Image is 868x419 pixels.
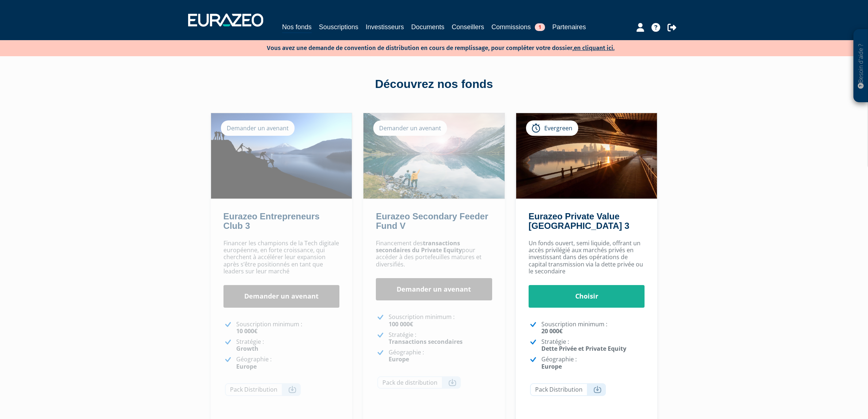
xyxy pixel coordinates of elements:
a: Demander un avenant [376,278,492,301]
a: Pack de distribution [377,376,461,389]
strong: Transactions secondaires [389,338,463,346]
p: Stratégie : [236,338,340,352]
strong: Europe [541,362,562,370]
strong: Dette Privée et Private Equity [541,345,626,353]
p: Souscription minimum : [541,321,645,335]
a: Demander un avenant [223,285,340,308]
strong: 10 000€ [236,327,257,335]
div: Evergreen [526,120,578,136]
p: Souscription minimum : [236,321,340,335]
p: Souscription minimum : [389,314,492,327]
p: Besoin d'aide ? [857,33,865,99]
a: Pack Distribution [530,383,606,396]
a: Investisseurs [366,22,404,32]
p: Stratégie : [541,338,645,352]
a: Partenaires [552,22,586,32]
strong: Growth [236,345,258,353]
a: en cliquant ici. [574,44,615,52]
a: Documents [411,22,444,32]
a: Eurazeo Private Value [GEOGRAPHIC_DATA] 3 [529,211,629,231]
p: Vous avez une demande de convention de distribution en cours de remplissage, pour compléter votre... [246,42,615,53]
a: Nos fonds [282,22,312,33]
a: Choisir [529,285,645,308]
span: 1 [535,23,545,31]
p: Géographie : [389,349,492,363]
p: Financement des pour accéder à des portefeuilles matures et diversifiés. [376,240,492,268]
a: Souscriptions [319,22,358,32]
strong: Europe [389,355,409,363]
p: Un fonds ouvert, semi liquide, offrant un accès privilégié aux marchés privés en investissant dan... [529,240,645,275]
div: Demander un avenant [221,120,295,136]
strong: transactions secondaires du Private Equity [376,239,462,254]
img: Eurazeo Private Value Europe 3 [516,113,657,199]
p: Stratégie : [389,331,492,345]
strong: Europe [236,362,257,370]
strong: 20 000€ [541,327,563,335]
p: Géographie : [236,356,340,370]
img: Eurazeo Secondary Feeder Fund V [363,113,505,199]
a: Conseillers [452,22,484,32]
div: Demander un avenant [373,120,447,136]
img: Eurazeo Entrepreneurs Club 3 [211,113,352,199]
img: 1732889491-logotype_eurazeo_blanc_rvb.png [188,14,263,27]
div: Découvrez nos fonds [226,76,642,93]
a: Commissions1 [491,22,545,32]
a: Eurazeo Entrepreneurs Club 3 [223,211,320,231]
strong: 100 000€ [389,320,413,328]
p: Géographie : [541,356,645,370]
a: Eurazeo Secondary Feeder Fund V [376,211,488,231]
p: Financer les champions de la Tech digitale européenne, en forte croissance, qui cherchent à accél... [223,240,340,275]
a: Pack Distribution [225,383,301,396]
